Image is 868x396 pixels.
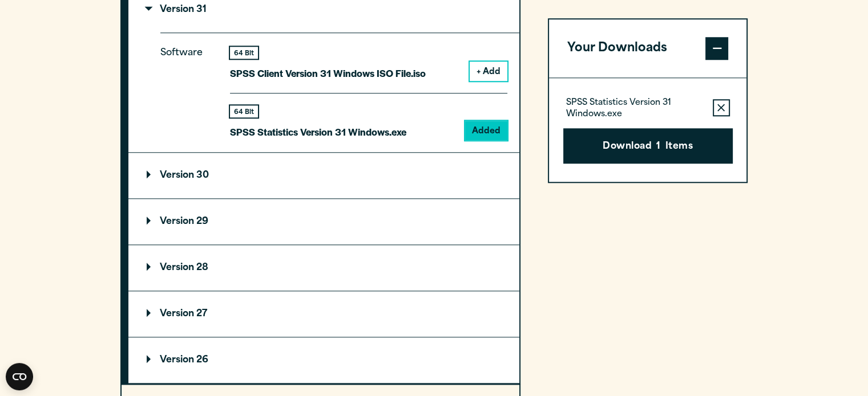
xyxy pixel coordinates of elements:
p: SPSS Statistics Version 31 Windows.exe [230,124,406,140]
p: Version 28 [147,263,208,272]
summary: Version 26 [128,337,519,383]
summary: Version 28 [128,245,519,291]
summary: Version 30 [128,153,519,198]
p: Version 30 [147,171,209,180]
p: Version 27 [147,309,207,319]
div: 64 Bit [230,105,258,117]
button: + Add [470,62,507,81]
p: Version 26 [147,356,208,365]
div: 64 Bit [230,47,258,59]
p: Version 31 [147,5,207,14]
p: SPSS Client Version 31 Windows ISO File.iso [230,65,426,81]
button: Download1Items [563,128,733,164]
button: Open CMP widget [6,363,33,390]
p: Version 29 [147,217,208,226]
summary: Version 27 [128,291,519,337]
p: SPSS Statistics Version 31 Windows.exe [566,97,704,120]
p: Software [160,45,212,131]
summary: Version 29 [128,199,519,244]
button: Your Downloads [549,19,747,77]
div: Your Downloads [549,77,747,182]
span: 1 [656,140,660,154]
button: Added [465,121,507,140]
